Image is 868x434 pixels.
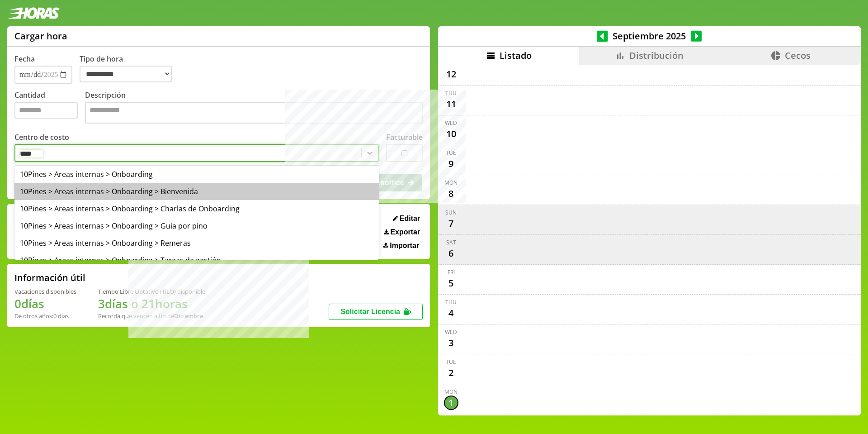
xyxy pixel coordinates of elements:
div: 4 [444,306,458,320]
div: De otros años: 0 días [14,312,76,320]
div: 9 [444,157,458,171]
div: 6 [444,246,458,261]
span: Septiembre 2025 [608,30,691,42]
div: Fri [448,268,455,276]
span: Distribución [629,49,684,62]
label: Tipo de hora [80,54,179,84]
span: Solicitar Licencia [340,308,400,315]
div: Tue [446,358,456,366]
div: Recordá que vencen a fin de [98,312,205,320]
span: Exportar [390,228,420,236]
div: Thu [445,89,457,97]
div: Wed [445,328,457,336]
span: Importar [390,242,419,250]
h2: Información útil [14,272,85,284]
div: Vacaciones disponibles [14,287,76,296]
button: Exportar [381,228,423,237]
select: Tipo de hora [80,66,172,82]
h1: 3 días o 21 horas [98,296,205,312]
h1: 0 días [14,296,76,312]
div: Tue [446,149,456,157]
div: Sun [445,209,457,216]
div: 3 [444,336,458,350]
div: 10 [444,127,458,141]
div: 10Pines > Areas internas > Onboarding > Remeras [14,234,379,252]
input: Cantidad [14,102,78,119]
label: Facturable [386,132,423,142]
div: Thu [445,298,457,306]
button: Editar [390,214,423,223]
div: 2 [444,366,458,380]
div: 10Pines > Areas internas > Onboarding [14,166,379,183]
div: 7 [444,216,458,231]
span: Listado [500,49,532,62]
b: Diciembre [174,312,203,320]
textarea: Descripción [85,102,423,124]
span: Cecos [785,49,811,62]
label: Fecha [14,54,35,64]
label: Cantidad [14,90,85,126]
label: Descripción [85,90,423,126]
div: 11 [444,97,458,111]
div: 10Pines > Areas internas > Onboarding > Tareas de gestión [14,252,379,269]
img: logotipo [7,7,60,19]
div: Mon [444,179,458,186]
div: 10Pines > Areas internas > Onboarding > Bienvenida [14,183,379,200]
div: 10Pines > Areas internas > Onboarding > Guia por pino [14,217,379,234]
div: 10Pines > Areas internas > Onboarding > Charlas de Onboarding [14,200,379,217]
div: 12 [444,67,458,81]
div: Tiempo Libre Optativo (TiLO) disponible [98,287,205,296]
label: Centro de costo [14,132,69,142]
div: scrollable content [438,65,861,414]
div: 8 [444,186,458,201]
div: 5 [444,276,458,291]
div: Wed [445,119,457,127]
div: Sat [446,238,456,246]
span: Editar [400,215,420,223]
div: Mon [444,388,458,396]
div: 1 [444,396,458,410]
button: Solicitar Licencia [329,304,423,320]
h1: Cargar hora [14,30,67,42]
